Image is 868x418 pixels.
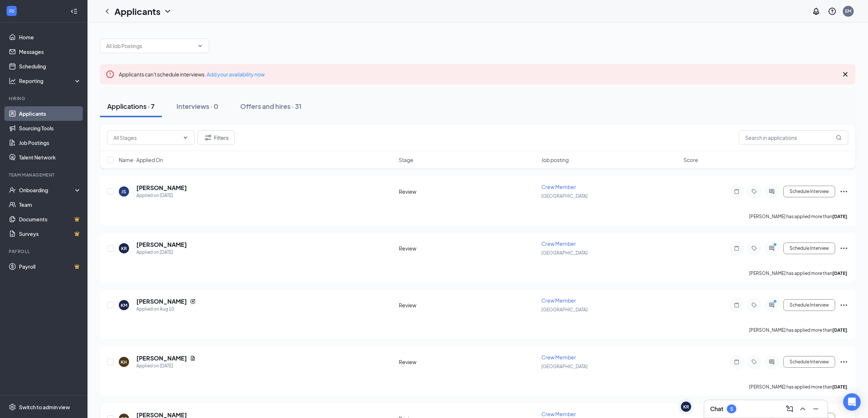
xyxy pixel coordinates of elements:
b: [DATE] [832,384,847,390]
svg: Settings [9,403,16,411]
svg: Ellipses [840,358,848,366]
span: Crew Member [541,297,576,304]
h5: [PERSON_NAME] [136,241,187,249]
div: Applied on [DATE] [136,249,187,256]
span: Job posting [541,156,569,163]
div: KM [121,302,127,308]
div: Offers and hires · 31 [240,102,301,111]
svg: WorkstreamLogo [8,7,15,15]
b: [DATE] [832,327,847,333]
svg: ChevronLeft [103,7,112,16]
svg: PrimaryDot [772,242,781,248]
span: Score [684,156,698,163]
a: SurveysCrown [19,226,81,241]
p: [PERSON_NAME] has applied more than . [749,384,848,390]
button: Schedule Interview [783,299,835,311]
svg: Tag [750,302,759,308]
svg: Reapply [190,299,196,304]
span: Name · Applied On [119,156,163,163]
span: Applicants can't schedule interviews. [119,71,265,78]
svg: Filter [204,133,213,142]
a: Sourcing Tools [19,121,81,135]
div: Payroll [9,248,80,255]
button: ComposeMessage [784,403,795,415]
div: Review [399,188,537,195]
a: Talent Network [19,150,81,165]
svg: ComposeMessage [785,405,794,413]
span: Stage [399,156,414,163]
a: Team [19,197,81,212]
svg: Collapse [70,8,78,15]
button: Schedule Interview [783,186,835,197]
a: Messages [19,44,81,59]
div: Team Management [9,172,80,178]
p: [PERSON_NAME] has applied more than . [749,213,848,220]
svg: Minimize [811,405,820,413]
div: JS [122,189,126,195]
svg: ActiveChat [767,359,776,365]
svg: QuestionInfo [828,7,837,16]
p: [PERSON_NAME] has applied more than . [749,270,848,276]
button: Schedule Interview [783,356,835,368]
button: Schedule Interview [783,242,835,254]
div: Applied on [DATE] [136,192,187,199]
div: KR [683,404,689,410]
span: Crew Member [541,240,576,247]
button: Filter Filters [198,130,235,145]
svg: Note [732,359,741,365]
input: All Stages [113,134,180,142]
div: Review [399,358,537,366]
svg: Cross [841,70,850,79]
h5: [PERSON_NAME] [136,184,187,192]
svg: Ellipses [840,244,848,253]
svg: Ellipses [840,187,848,196]
div: Review [399,301,537,309]
svg: ChevronDown [163,7,172,16]
div: Open Intercom Messenger [843,393,861,411]
span: Crew Member [541,411,576,417]
svg: Note [732,302,741,308]
a: DocumentsCrown [19,212,81,226]
a: PayrollCrown [19,259,81,274]
a: Add your availability now [207,71,265,78]
span: [GEOGRAPHIC_DATA] [541,193,588,199]
div: 5 [730,406,733,412]
a: Home [19,30,81,44]
div: KH [121,359,127,365]
h5: [PERSON_NAME] [136,297,187,305]
button: ChevronUp [797,403,809,415]
svg: ActiveChat [767,245,776,251]
svg: Ellipses [840,301,848,309]
div: Review [399,245,537,252]
div: Applied on Aug 10 [136,305,196,313]
svg: Tag [750,189,759,194]
div: Interviews · 0 [176,102,218,111]
svg: Note [732,245,741,251]
svg: Note [732,189,741,194]
span: [GEOGRAPHIC_DATA] [541,364,588,369]
svg: UserCheck [9,186,16,194]
span: [GEOGRAPHIC_DATA] [541,307,588,312]
div: Reporting [19,77,82,84]
p: [PERSON_NAME] has applied more than . [749,327,848,333]
div: Applications · 7 [107,102,155,111]
span: Crew Member [541,184,576,190]
svg: ActiveChat [767,189,776,194]
div: Applied on [DATE] [136,362,196,370]
div: Onboarding [19,186,75,194]
h1: Applicants [114,5,160,17]
div: Hiring [9,95,80,102]
a: Job Postings [19,135,81,150]
span: [GEOGRAPHIC_DATA] [541,250,588,256]
a: Scheduling [19,59,81,74]
svg: ChevronDown [197,43,203,49]
h3: Chat [710,405,723,413]
b: [DATE] [832,214,847,219]
svg: PrimaryDot [772,299,781,305]
svg: Tag [750,245,759,251]
input: All Job Postings [106,42,194,50]
span: Crew Member [541,354,576,360]
div: KR [121,245,127,252]
b: [DATE] [832,271,847,276]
